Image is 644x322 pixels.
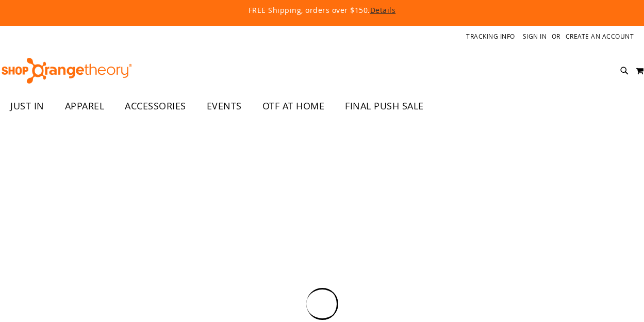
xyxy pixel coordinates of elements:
[65,94,105,118] span: APPAREL
[37,5,607,15] p: FREE Shipping, orders over $150.
[252,94,335,118] a: OTF AT HOME
[345,94,424,118] span: FINAL PUSH SALE
[207,94,242,118] span: EVENTS
[196,94,252,118] a: EVENTS
[10,94,44,118] span: JUST IN
[114,94,196,118] a: ACCESSORIES
[370,5,396,15] a: Details
[262,94,325,118] span: OTF AT HOME
[125,94,186,118] span: ACCESSORIES
[523,32,547,41] a: Sign In
[55,94,115,118] a: APPAREL
[466,32,515,41] a: Tracking Info
[335,94,434,118] a: FINAL PUSH SALE
[566,32,634,41] a: Create an Account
